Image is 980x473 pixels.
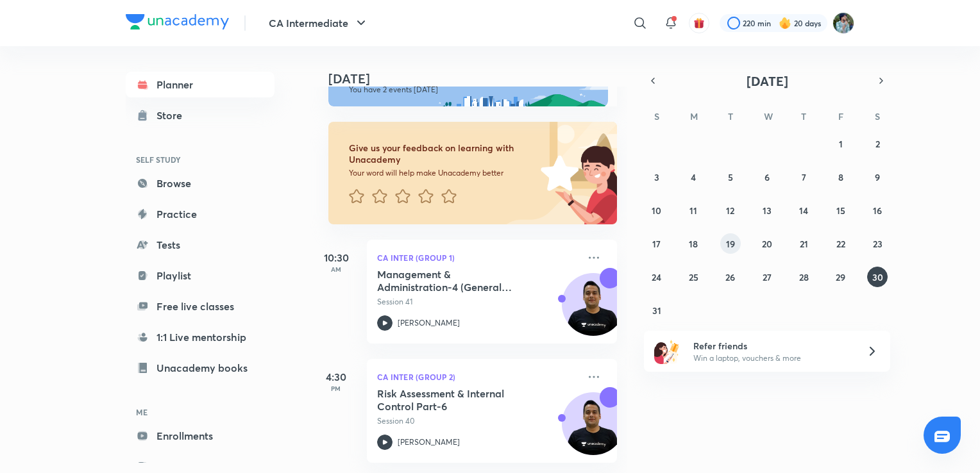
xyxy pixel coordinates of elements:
abbr: August 3, 2025 [654,171,659,183]
abbr: Saturday [875,110,880,122]
div: Store [156,108,190,123]
button: August 29, 2025 [831,267,851,287]
abbr: August 17, 2025 [652,238,661,250]
h5: 10:30 [310,250,362,265]
button: August 16, 2025 [867,200,888,220]
button: August 19, 2025 [720,233,741,254]
button: August 15, 2025 [831,200,851,220]
button: August 13, 2025 [757,200,777,220]
abbr: August 12, 2025 [726,204,734,217]
abbr: August 5, 2025 [728,171,733,183]
abbr: Sunday [654,110,659,122]
a: Planner [126,72,275,97]
button: August 8, 2025 [831,167,851,187]
abbr: Tuesday [728,110,733,122]
span: [DATE] [747,72,788,90]
h6: ME [126,401,275,423]
p: You have 2 events [DATE] [349,85,596,95]
a: Unacademy books [126,355,275,381]
img: feedback_image [497,122,617,224]
p: Session 40 [377,415,579,427]
p: CA Inter (Group 2) [377,369,579,385]
p: Your word will help make Unacademy better [349,168,536,178]
abbr: August 19, 2025 [726,238,735,250]
button: August 20, 2025 [757,233,777,254]
button: August 25, 2025 [683,267,704,287]
a: 1:1 Live mentorship [126,324,275,350]
abbr: August 18, 2025 [689,238,698,250]
abbr: August 1, 2025 [839,138,843,150]
abbr: August 22, 2025 [836,238,845,250]
button: [DATE] [662,72,872,90]
button: CA Intermediate [261,10,376,36]
p: [PERSON_NAME] [398,317,460,329]
button: August 26, 2025 [720,267,741,287]
abbr: August 8, 2025 [838,171,843,183]
img: Avatar [562,280,624,342]
button: August 30, 2025 [867,267,888,287]
abbr: August 16, 2025 [873,204,882,217]
h6: Give us your feedback on learning with Unacademy [349,142,536,165]
img: streak [779,17,791,29]
img: Company Logo [126,14,229,29]
button: August 9, 2025 [867,167,888,187]
abbr: August 14, 2025 [799,204,808,217]
abbr: August 10, 2025 [652,204,661,217]
button: August 24, 2025 [646,267,667,287]
h5: Risk Assessment & Internal Control Part-6 [377,387,537,413]
a: Store [126,103,275,128]
p: CA Inter (Group 1) [377,250,579,265]
button: August 5, 2025 [720,167,741,187]
button: August 17, 2025 [646,233,667,254]
h5: Management & Administration-4 (General Meeting) [377,268,537,294]
h5: 4:30 [310,369,362,385]
abbr: August 6, 2025 [765,171,770,183]
a: Enrollments [126,423,275,449]
abbr: August 27, 2025 [763,271,772,283]
button: August 2, 2025 [867,133,888,154]
p: AM [310,265,362,273]
h6: SELF STUDY [126,149,275,170]
a: Practice [126,201,275,227]
button: August 10, 2025 [646,200,667,220]
p: [PERSON_NAME] [398,436,460,448]
a: Playlist [126,263,275,288]
img: Avatar [562,399,624,461]
p: PM [310,385,362,392]
abbr: August 4, 2025 [691,171,696,183]
abbr: August 21, 2025 [800,238,808,250]
a: Browse [126,170,275,196]
button: August 3, 2025 [646,167,667,187]
abbr: August 9, 2025 [875,171,880,183]
button: August 7, 2025 [793,167,814,187]
abbr: August 26, 2025 [725,271,735,283]
abbr: August 30, 2025 [872,271,883,283]
abbr: August 24, 2025 [652,271,661,283]
abbr: August 20, 2025 [762,238,772,250]
abbr: August 28, 2025 [799,271,809,283]
abbr: August 11, 2025 [689,204,697,217]
abbr: August 7, 2025 [802,171,806,183]
abbr: August 13, 2025 [763,204,772,217]
p: Session 41 [377,296,579,308]
button: August 12, 2025 [720,200,741,220]
abbr: August 2, 2025 [875,138,880,150]
h6: Refer friends [693,339,851,353]
abbr: Monday [690,110,698,122]
abbr: Friday [838,110,843,122]
button: August 1, 2025 [831,133,851,154]
button: August 18, 2025 [683,233,704,254]
img: referral [654,338,680,364]
button: August 27, 2025 [757,267,777,287]
p: Win a laptop, vouchers & more [693,353,851,364]
button: August 31, 2025 [646,300,667,320]
abbr: August 29, 2025 [836,271,845,283]
a: Tests [126,232,275,258]
abbr: August 31, 2025 [652,304,661,317]
button: avatar [689,13,709,33]
button: August 4, 2025 [683,167,704,187]
button: August 6, 2025 [757,167,777,187]
img: Santosh Kumar Thakur [832,12,854,34]
button: August 21, 2025 [793,233,814,254]
h4: [DATE] [328,71,630,87]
